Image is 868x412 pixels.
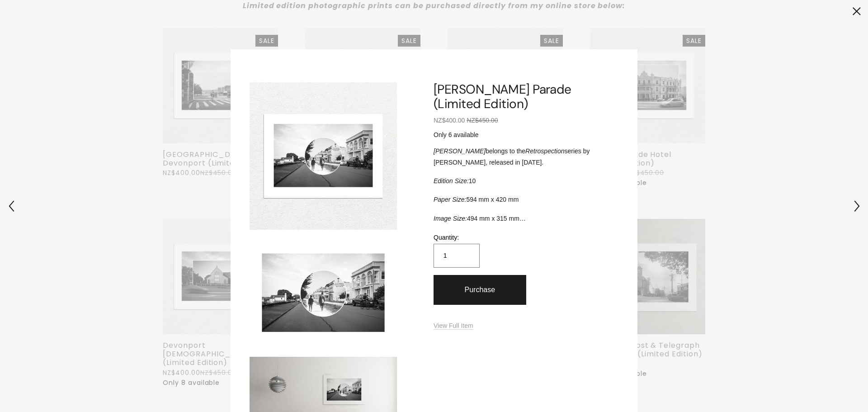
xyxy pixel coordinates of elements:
[434,146,618,168] p: belongs to the series by [PERSON_NAME], released in [DATE].
[6,200,17,212] button: Previous item
[851,6,863,17] button: Close quick view
[467,117,498,124] span: NZ$450.00
[851,200,863,212] button: Next item
[434,194,618,205] p: 594 mm x 420 mm
[434,275,526,305] button: Purchase
[525,147,564,155] em: Retrospection
[434,215,467,222] em: Image Size:
[434,322,473,330] a: View Full Item
[434,244,480,268] input: Quantity
[434,177,469,185] em: Edition Size:
[434,117,465,124] span: NZ$400.00
[434,213,618,224] p: 494 mm x 315 mm
[434,196,466,203] em: Paper Size:
[464,286,495,294] span: Purchase
[434,82,618,112] h3: [PERSON_NAME] Parade (Limited Edition)
[434,147,486,155] em: [PERSON_NAME]
[434,234,618,241] label: Quantity:
[434,131,618,138] div: Only 6 available
[434,175,618,187] p: 10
